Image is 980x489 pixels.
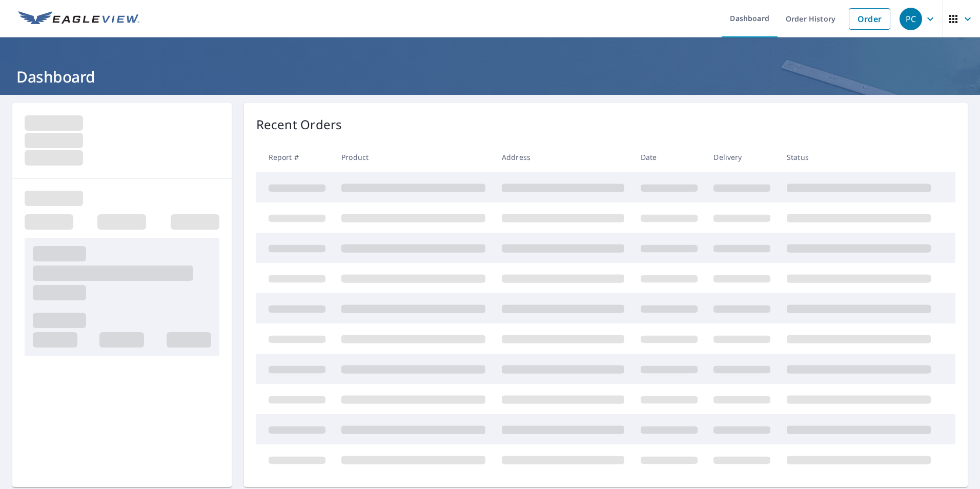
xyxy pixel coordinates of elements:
th: Product [333,142,494,172]
th: Report # [256,142,334,172]
th: Address [494,142,632,172]
img: EV Logo [18,11,139,27]
h1: Dashboard [12,66,968,87]
th: Date [632,142,706,172]
a: Order [849,8,890,30]
th: Delivery [705,142,779,172]
div: PC [900,8,922,30]
p: Recent Orders [256,115,342,134]
th: Status [779,142,939,172]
